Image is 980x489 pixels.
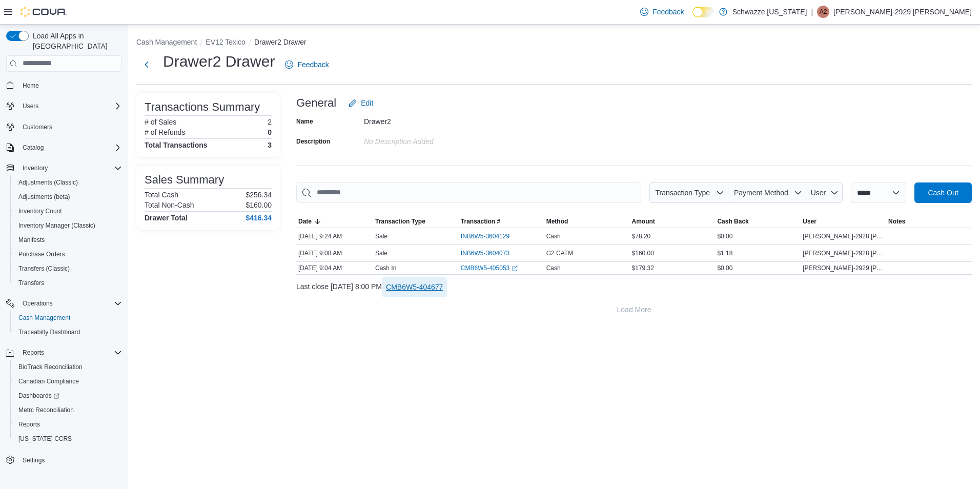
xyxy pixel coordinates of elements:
svg: External link [512,266,518,272]
span: User [803,217,816,226]
p: $256.34 [246,191,272,199]
button: Customers [2,119,126,134]
a: BioTrack Reconciliation [14,361,87,373]
h6: # of Refunds [145,128,185,136]
span: Home [18,79,122,92]
button: Operations [18,297,57,310]
p: $160.00 [246,201,272,209]
a: Dashboards [10,389,126,403]
a: Settings [18,454,49,466]
span: Transfers (Classic) [18,264,70,273]
button: Users [18,100,43,112]
h6: # of Sales [145,118,176,126]
button: INB6W5-3604129 [461,230,520,242]
span: Inventory [23,164,48,172]
a: Feedback [636,2,688,22]
a: Dashboards [14,390,64,402]
button: Settings [2,452,126,467]
a: CMB6W5-405053External link [461,264,518,272]
span: BioTrack Reconciliation [18,363,83,371]
span: Canadian Compliance [14,375,122,388]
div: No Description added [364,133,501,146]
button: Users [2,99,126,113]
button: Inventory [2,161,126,175]
span: Transfers [14,277,122,289]
h6: Total Cash [145,191,178,199]
span: Feedback [297,59,329,70]
button: Metrc Reconciliation [10,403,126,417]
span: Manifests [14,234,122,246]
div: $1.18 [715,247,801,259]
span: Transaction Type [655,189,710,197]
a: Transfers [14,277,48,289]
a: Cash Management [14,312,74,324]
span: Reports [23,349,44,357]
span: [US_STATE] CCRS [18,435,72,443]
h1: Drawer2 Drawer [163,51,275,72]
a: Traceabilty Dashboard [14,326,84,338]
span: Home [23,81,39,90]
span: Settings [23,456,45,464]
span: Inventory Count [14,205,122,217]
span: [PERSON_NAME]-2928 [PERSON_NAME] [803,249,884,257]
p: 0 [268,128,272,136]
span: Payment Method [734,189,788,197]
span: G2 CATM [546,249,573,257]
span: Adjustments (beta) [18,193,70,201]
button: User [806,182,843,203]
span: Metrc Reconciliation [14,404,122,416]
span: A2 [820,6,827,18]
button: EV12 Texico [206,38,246,46]
img: Cova [21,7,67,17]
button: INB6W5-3604073 [461,247,520,259]
span: [PERSON_NAME]-2929 [PERSON_NAME] [803,264,884,272]
a: Home [18,79,43,92]
nav: An example of EuiBreadcrumbs [136,37,972,49]
span: Customers [18,120,122,133]
button: Inventory [18,162,52,174]
span: Inventory Manager (Classic) [18,221,95,230]
button: Transfers (Classic) [10,261,126,276]
button: Reports [2,345,126,360]
button: Method [544,215,630,228]
span: Catalog [23,144,44,152]
span: Cash Back [717,217,748,226]
a: [US_STATE] CCRS [14,433,76,445]
p: Cash In [375,264,396,272]
span: Catalog [18,141,122,154]
button: Home [2,78,126,93]
span: $160.00 [632,249,654,257]
span: Adjustments (Classic) [18,178,78,187]
div: [DATE] 9:08 AM [296,247,373,259]
h4: Total Transactions [145,141,208,149]
p: Schwazze [US_STATE] [732,6,807,18]
a: Inventory Count [14,205,66,217]
span: Load All Apps in [GEOGRAPHIC_DATA] [29,31,122,51]
input: This is a search bar. As you type, the results lower in the page will automatically filter. [296,182,641,203]
button: Transaction Type [373,215,459,228]
span: CMB6W5-404677 [386,282,443,292]
span: Cash [546,264,561,272]
a: Metrc Reconciliation [14,404,78,416]
button: Traceabilty Dashboard [10,325,126,339]
h6: Total Non-Cash [145,201,194,209]
p: Sale [375,232,387,240]
button: Payment Method [728,182,806,203]
span: Purchase Orders [14,248,122,260]
button: Transfers [10,276,126,290]
a: Customers [18,121,56,133]
span: INB6W5-3604073 [461,249,509,257]
span: Transfers (Classic) [14,262,122,275]
span: Washington CCRS [14,433,122,445]
span: Inventory Count [18,207,62,215]
span: Canadian Compliance [18,377,79,385]
button: Cash Management [136,38,197,46]
span: Users [23,102,38,110]
span: Method [546,217,568,226]
a: Transfers (Classic) [14,262,74,275]
a: Manifests [14,234,49,246]
span: Traceabilty Dashboard [18,328,80,336]
div: [DATE] 9:04 AM [296,262,373,274]
span: BioTrack Reconciliation [14,361,122,373]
